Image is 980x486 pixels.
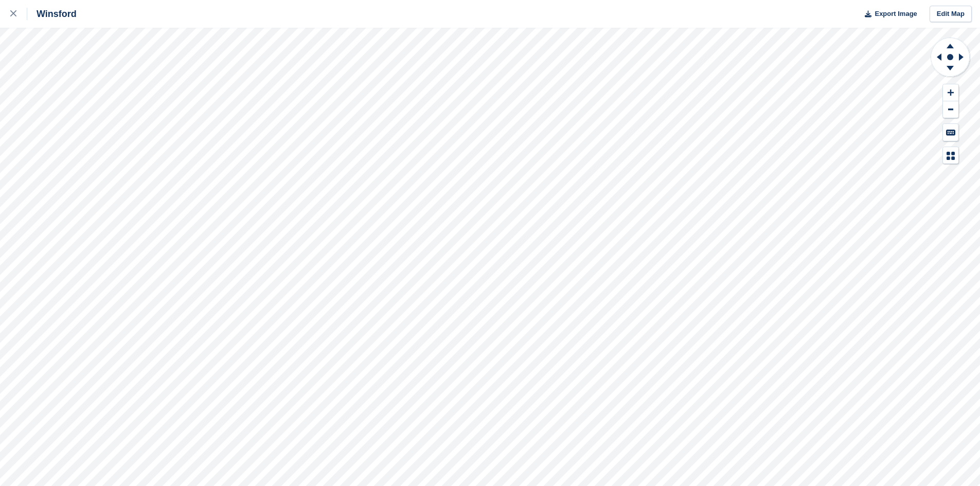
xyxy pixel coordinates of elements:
button: Map Legend [943,147,958,164]
button: Export Image [859,6,917,23]
button: Zoom Out [943,101,958,118]
div: Winsford [27,8,77,20]
button: Keyboard Shortcuts [943,124,958,141]
button: Zoom In [943,84,958,101]
a: Edit Map [930,6,972,23]
span: Export Image [875,9,917,19]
